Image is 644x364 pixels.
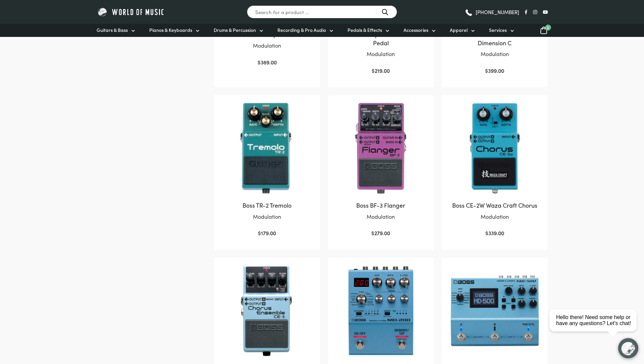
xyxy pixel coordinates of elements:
[448,201,541,209] h2: Boss CE-2W Waza Craft Chorus
[335,102,427,238] a: Boss BF-3 FlangerModulation $279.00
[448,30,541,47] h2: Boss DC-2W Waza Craft Dimension C
[335,264,427,357] img: Boss MD200
[372,67,375,74] span: $
[448,264,541,357] img: Boss MD-500 Modulation
[221,41,313,50] p: Modulation
[221,212,313,221] p: Modulation
[258,58,277,66] bdi: 389.00
[485,229,504,237] bdi: 339.00
[450,27,468,34] span: Apparel
[97,7,165,17] img: World of Music
[335,212,427,221] p: Modulation
[335,102,427,194] img: Boss BF-3 Flanger
[221,264,313,357] img: Boss Ce-5
[371,229,390,237] bdi: 279.00
[448,212,541,221] p: Modulation
[448,102,541,238] a: Boss CE-2W Waza Craft ChorusModulation $339.00
[335,201,427,209] h2: Boss BF-3 Flanger
[489,27,507,34] span: Services
[485,67,488,74] span: $
[214,27,256,34] span: Drums & Percussion
[258,58,261,66] span: $
[258,229,276,237] bdi: 179.00
[335,30,427,47] h2: Boss CH-1 Super Chorus Effect Pedal
[221,102,313,194] img: Boss TR-2 Tremolo
[97,27,128,34] span: Guitars & Bass
[258,229,261,237] span: $
[485,67,504,74] bdi: 399.00
[448,102,541,194] img: Boss CE-2W Waza Craft Chorus
[221,201,313,209] h2: Boss TR-2 Tremolo
[547,290,644,364] iframe: Chat with our support team
[247,5,397,18] input: Search for a product ...
[448,50,541,58] p: Modulation
[277,27,326,34] span: Recording & Pro Audio
[545,24,551,31] span: 0
[149,27,192,34] span: Pianos & Keyboards
[372,67,390,74] bdi: 219.00
[465,7,519,17] a: [PHONE_NUMBER]
[347,27,382,34] span: Pedals & Effects
[476,9,519,14] span: [PHONE_NUMBER]
[221,102,313,238] a: Boss TR-2 TremoloModulation $179.00
[335,50,427,58] p: Modulation
[404,27,428,34] span: Accessories
[371,229,374,237] span: $
[485,229,488,237] span: $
